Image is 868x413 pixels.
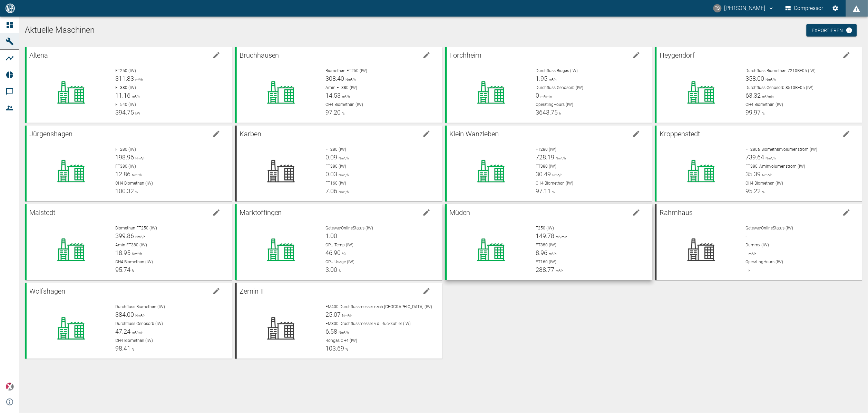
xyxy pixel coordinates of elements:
[630,48,643,62] button: edit machine
[134,78,143,81] span: m³/h
[325,109,341,116] span: 97.20
[746,249,748,256] span: -
[445,126,653,201] a: Klein Wanzlebenedit machineFT280 (IW)728.19Nm³/hFT380 (IW)30.49Nm³/hCH4 Biomethan (IW)97.11%
[420,127,433,141] button: edit machine
[325,85,357,90] span: Amin FT380 (IW)
[746,109,761,116] span: 99.97
[554,269,563,273] span: m³/h
[325,154,337,161] span: 0.09
[746,102,783,107] span: CH4 Biomethan (IW)
[761,111,765,115] span: %
[337,173,349,177] span: Nm³/h
[450,208,470,217] span: Müden
[655,47,862,123] a: Heygendorfedit machineDurchfluss Biomethan 7210BF05 (IW)358.00Nm³/hDurchfluss Genosorb 8510BF05 (...
[25,283,232,359] a: Wolfshagenedit machineDurchfluss Biomethan (IW)384.00Nm³/hDurchfluss Genosorb (IW)47.24m³/minCH4 ...
[134,190,138,194] span: %
[116,266,131,273] span: 95.74
[325,304,432,309] span: FM400 Durchflussmesser nach [GEOGRAPHIC_DATA] (IW)
[660,51,695,59] span: Heygendorf
[536,243,556,247] span: FT380 (IW)
[450,51,482,59] span: Forchheim
[341,314,352,317] span: Nm³/h
[325,249,341,256] span: 46.90
[116,170,131,178] span: 12.86
[536,170,551,178] span: 30.49
[337,190,349,194] span: Nm³/h
[29,51,48,59] span: Altena
[655,126,862,201] a: Kroppenstedtedit machineFT280a_Biomethanvolumenstrom (IW)739.64Nm³/hFT380_Aminvolumenstrom (IW)35...
[746,170,761,178] span: 35.39
[134,314,146,317] span: Nm³/h
[784,2,825,14] button: Compressor
[846,27,853,34] svg: Jetzt mit HF Export
[325,170,337,178] span: 0.03
[116,243,147,247] span: Amin FT380 (IW)
[131,331,144,334] span: m³/min
[209,127,223,141] button: edit machine
[325,232,337,239] span: 1.00
[25,126,232,201] a: Jürgenshagenedit machineFT280 (IW)198.96Nm³/hFT380 (IW)12.86Nm³/hCH4 Biomethan (IW)100.32%
[748,269,751,273] span: h
[116,345,131,352] span: 98.41
[235,283,442,359] a: Zernin IIedit machineFM400 Durchflussmesser nach [GEOGRAPHIC_DATA] (IW)25.07Nm³/hFM300 Druchfluss...
[829,2,842,14] button: Einstellungen
[840,127,854,141] button: edit machine
[536,92,539,99] span: 0
[655,204,862,280] a: Rahmhausedit machineGatewayOnlineStatus (IW)-Dummy (IW)-m³/hOperatingHours (IW)-h
[536,154,554,161] span: 728.19
[341,252,346,256] span: °C
[713,4,722,12] div: TS
[131,347,135,351] span: %
[337,269,341,273] span: %
[337,331,349,334] span: Nm³/h
[25,25,862,36] h1: Aktuelle Maschinen
[29,287,65,295] span: Wolfshagen
[558,111,561,115] span: h
[116,311,134,318] span: 384.00
[536,102,573,107] span: OperatingHours (IW)
[325,243,353,247] span: CPU Temp (IW)
[746,243,769,247] span: Dummy (IW)
[116,102,136,107] span: FT540 (IW)
[450,130,499,138] span: Klein Wanzleben
[325,321,411,326] span: FM300 Druchflussmesser v.d. Rückkühler (IW)
[344,347,348,351] span: %
[116,147,136,152] span: FT280 (IW)
[325,266,337,273] span: 3.00
[325,164,346,169] span: FT380 (IW)
[554,156,566,160] span: Nm³/h
[131,95,140,98] span: m³/h
[445,204,653,280] a: Müdenedit machineF250 (IW)149.78m³/minFT380 (IW)8.96m³/hFT160 (IW)288.77m³/h
[29,208,55,217] span: Malstedt
[536,164,556,169] span: FT380 (IW)
[660,130,700,138] span: Kroppenstedt
[134,235,146,239] span: Nm³/h
[131,252,142,256] span: Nm³/h
[325,68,367,73] span: Biomethan FT250 (IW)
[325,226,373,230] span: GatewayOnlineStatus (IW)
[420,206,433,219] button: edit machine
[746,187,761,195] span: 95.22
[325,187,337,195] span: 7.06
[807,24,857,37] a: Exportieren
[536,75,547,82] span: 1.95
[536,259,556,264] span: FT160 (IW)
[341,95,350,98] span: m³/h
[325,345,344,352] span: 103.69
[116,259,153,264] span: CH4 Biomethan (IW)
[116,338,153,343] span: CH4 Biomethan (IW)
[761,173,772,177] span: Nm³/h
[116,85,136,90] span: FT380 (IW)
[344,78,355,81] span: Nm³/h
[116,92,131,99] span: 11.16
[337,156,349,160] span: Nm³/h
[240,208,282,217] span: Marktoffingen
[131,173,142,177] span: Nm³/h
[116,75,134,82] span: 311.83
[325,75,344,82] span: 308.40
[209,206,223,219] button: edit machine
[536,187,551,195] span: 97.11
[536,266,554,273] span: 288.77
[536,147,556,152] span: FT280 (IW)
[325,92,341,99] span: 14.53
